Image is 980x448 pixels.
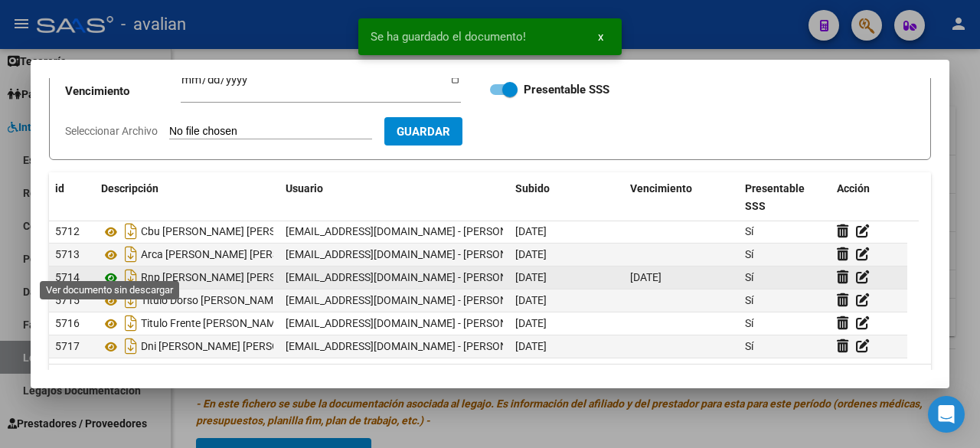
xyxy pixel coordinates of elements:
[745,294,753,306] span: Sí
[55,294,80,306] span: 5715
[384,117,462,146] button: Guardar
[55,248,80,260] span: 5713
[831,172,907,223] datatable-header-cell: Acción
[739,172,831,223] datatable-header-cell: Presentable SSS
[630,182,692,195] span: Vencimiento
[397,125,450,139] span: Guardar
[286,294,545,306] span: [EMAIL_ADDRESS][DOMAIN_NAME] - [PERSON_NAME]
[745,340,753,352] span: Sí
[286,248,545,260] span: [EMAIL_ADDRESS][DOMAIN_NAME] - [PERSON_NAME]
[95,172,279,223] datatable-header-cell: Descripción
[121,265,141,289] i: Descargar documento
[279,172,509,223] datatable-header-cell: Usuario
[837,182,870,195] span: Acción
[286,225,545,237] span: [EMAIL_ADDRESS][DOMAIN_NAME] - [PERSON_NAME]
[65,83,181,100] p: Vencimiento
[745,248,753,260] span: Sí
[101,182,158,195] span: Descripción
[49,365,931,403] div: 6 total
[286,340,545,352] span: [EMAIL_ADDRESS][DOMAIN_NAME] - [PERSON_NAME]
[55,271,80,283] span: 5714
[515,317,547,329] span: [DATE]
[371,29,526,44] span: Se ha guardado el documento!
[515,294,547,306] span: [DATE]
[928,396,965,433] div: Open Intercom Messenger
[286,271,545,283] span: [EMAIL_ADDRESS][DOMAIN_NAME] - [PERSON_NAME]
[49,172,95,223] datatable-header-cell: id
[286,182,323,195] span: Usuario
[121,219,141,244] i: Descargar documento
[141,295,367,307] span: Titulo Dorso [PERSON_NAME] [PERSON_NAME]
[745,182,805,212] span: Presentable SSS
[55,340,80,352] span: 5717
[745,317,753,329] span: Sí
[141,272,328,284] span: Rnp [PERSON_NAME] [PERSON_NAME]
[745,271,753,283] span: Sí
[65,125,158,137] span: Seleccionar Archivo
[598,30,603,44] span: x
[141,226,328,238] span: Cbu [PERSON_NAME] [PERSON_NAME]
[586,23,616,51] button: x
[141,341,325,353] span: Dni [PERSON_NAME] [PERSON_NAME]
[515,225,547,237] span: [DATE]
[141,318,369,330] span: Titulo Frente [PERSON_NAME] [PERSON_NAME]
[121,334,141,358] i: Descargar documento
[624,172,739,223] datatable-header-cell: Vencimiento
[509,172,624,223] datatable-header-cell: Subido
[55,317,80,329] span: 5716
[515,182,550,195] span: Subido
[121,311,141,335] i: Descargar documento
[630,271,661,283] span: [DATE]
[55,182,64,195] span: id
[121,288,141,312] i: Descargar documento
[55,225,80,237] span: 5712
[286,317,545,329] span: [EMAIL_ADDRESS][DOMAIN_NAME] - [PERSON_NAME]
[141,249,332,261] span: Arca [PERSON_NAME] [PERSON_NAME]
[121,242,141,267] i: Descargar documento
[515,248,547,260] span: [DATE]
[515,340,547,352] span: [DATE]
[524,83,609,96] strong: Presentable SSS
[515,271,547,283] span: [DATE]
[745,225,753,237] span: Sí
